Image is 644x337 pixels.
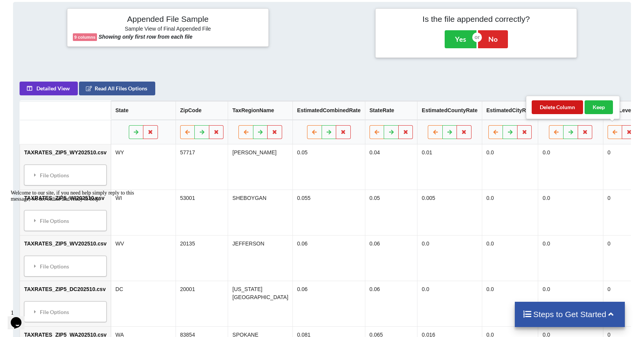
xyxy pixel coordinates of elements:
h6: Sample View of Final Appended File [73,26,263,33]
button: No [478,30,508,48]
td: 0.06 [292,281,365,326]
td: 0 [603,190,641,235]
button: Delete Column [532,100,583,114]
td: 0.0 [417,281,481,326]
h4: Is the file appended correctly? [381,14,571,24]
th: State [111,101,176,120]
h4: Appended File Sample [73,14,263,25]
td: 0.0 [538,190,603,235]
td: 0.06 [365,235,417,281]
td: 20001 [175,281,228,326]
td: JEFFERSON [228,235,292,281]
td: 0.0 [481,235,538,281]
iframe: chat widget [8,187,146,303]
b: Showing only first row from each file [99,34,192,40]
td: 0.06 [292,235,365,281]
th: ZipCode [175,101,228,120]
button: Yes [445,30,476,48]
td: 0.04 [365,144,417,190]
td: 0.0 [538,235,603,281]
td: 0.06 [365,281,417,326]
td: 57717 [175,144,228,190]
td: WY [111,144,176,190]
td: 20135 [175,235,228,281]
td: 0.01 [417,144,481,190]
div: Welcome to our site, if you need help simply reply to this message, we are online and ready to help. [3,3,141,15]
th: EstimatedCombinedRate [292,101,365,120]
td: DC [111,281,176,326]
td: 0 [603,235,641,281]
th: StateRate [365,101,417,120]
th: EstimatedCountyRate [417,101,481,120]
td: 53001 [175,190,228,235]
button: Read All Files Options [79,82,155,95]
td: 0.0 [481,190,538,235]
button: Keep [585,100,613,114]
td: 0.05 [292,144,365,190]
b: 9 columns [74,35,95,39]
td: SHEBOYGAN [228,190,292,235]
div: File Options [26,167,104,183]
th: TaxRegionName [228,101,292,120]
td: TAXRATES_ZIP5_WY202510.csv [20,144,111,190]
td: 0.0 [481,144,538,190]
td: 0.05 [365,190,417,235]
iframe: chat widget [8,306,32,329]
td: TAXRATES_ZIP5_DC202510.csv [20,281,111,326]
td: 0.005 [417,190,481,235]
div: File Options [26,304,104,320]
td: 0 [603,281,641,326]
td: 0.0 [538,281,603,326]
td: 0.055 [292,190,365,235]
th: RiskLevel [603,101,641,120]
td: 0 [603,144,641,190]
th: EstimatedCityRate [481,101,538,120]
td: [US_STATE][GEOGRAPHIC_DATA] [228,281,292,326]
h4: Steps to Get Started [522,309,617,319]
td: [PERSON_NAME] [228,144,292,190]
span: Welcome to our site, if you need help simply reply to this message, we are online and ready to help. [3,3,127,15]
button: Detailed View [20,82,78,95]
td: 0.0 [417,235,481,281]
td: 0.0 [481,281,538,326]
td: 0.0 [538,144,603,190]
